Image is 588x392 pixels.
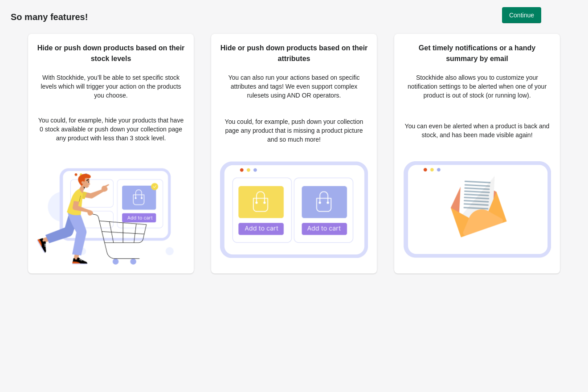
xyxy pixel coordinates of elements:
[37,73,185,100] p: With Stockhide, you’ll be able to set specific stock levels which will trigger your action on the...
[37,158,185,265] img: Hide or push down products based on their stock levels
[403,122,551,139] p: You can even be alerted when a product is back and stock, and has been made visible again!
[502,7,541,23] button: Continue
[37,116,185,143] p: You could, for example, hide your products that have 0 stock available or push down your collecti...
[403,43,551,64] h2: Get timely notifications or a handy summary by email
[403,73,551,100] p: Stockhide also allows you to customize your notification settings to be alerted when one of your ...
[509,12,534,19] span: Continue
[220,161,368,258] img: Hide or push down products based on their attributes
[220,43,368,64] h2: Hide or push down products based on their attributes
[37,43,185,64] h2: Hide or push down products based on their stock levels
[220,117,368,144] p: You could, for example, push down your collection page any product that is missing a product pict...
[220,73,368,100] p: You can also run your actions based on specific attributes and tags! We even support complex rule...
[11,12,577,22] h1: So many features!
[403,161,551,258] img: Get timely notifications or a handy summary by email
